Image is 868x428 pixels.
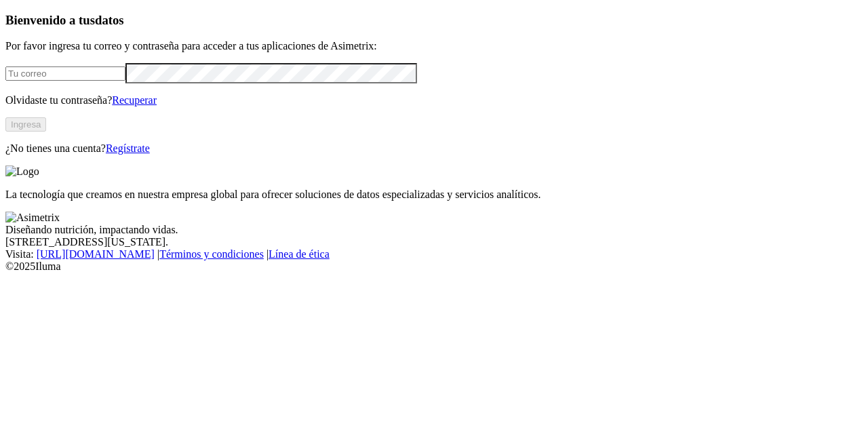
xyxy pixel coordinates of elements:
a: Términos y condiciones [159,248,264,260]
h3: Bienvenido a tus [5,13,863,28]
p: La tecnología que creamos en nuestra empresa global para ofrecer soluciones de datos especializad... [5,189,863,201]
p: ¿No tienes una cuenta? [5,142,863,155]
a: Regístrate [106,142,150,154]
button: Ingresa [5,117,46,132]
div: © 2025 Iluma [5,260,863,273]
a: Recuperar [112,94,157,106]
div: [STREET_ADDRESS][US_STATE]. [5,236,863,248]
a: Línea de ética [269,248,330,260]
p: Olvidaste tu contraseña? [5,94,863,106]
div: Visita : | | [5,248,863,260]
img: Logo [5,166,39,178]
img: Asimetrix [5,212,60,224]
p: Por favor ingresa tu correo y contraseña para acceder a tus aplicaciones de Asimetrix: [5,40,863,52]
a: [URL][DOMAIN_NAME] [37,248,155,260]
input: Tu correo [5,66,125,81]
span: datos [95,13,124,27]
div: Diseñando nutrición, impactando vidas. [5,224,863,236]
